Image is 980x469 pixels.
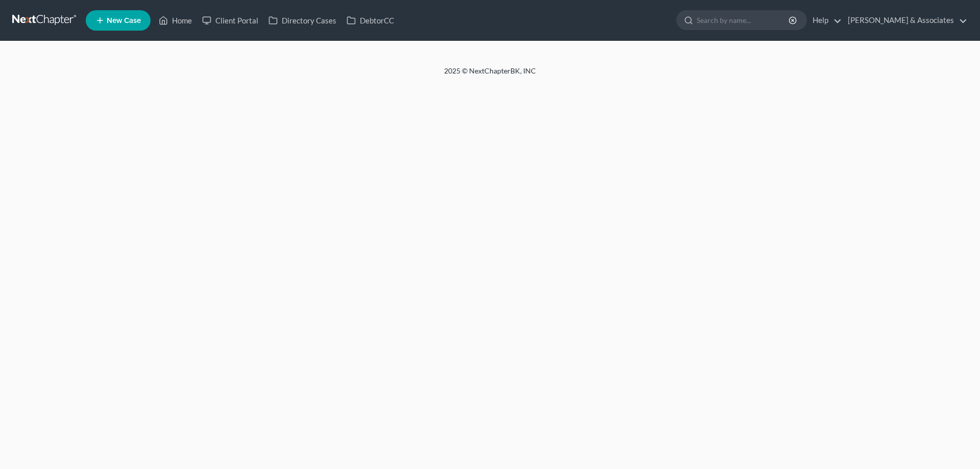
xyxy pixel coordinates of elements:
a: Help [807,11,842,30]
a: Directory Cases [263,11,341,30]
input: Search by name... [697,11,790,30]
a: Home [154,11,197,30]
div: 2025 © NextChapterBK, INC [199,66,781,84]
span: New Case [107,17,141,24]
a: Client Portal [197,11,263,30]
a: [PERSON_NAME] & Associates [843,11,967,30]
a: DebtorCC [341,11,399,30]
